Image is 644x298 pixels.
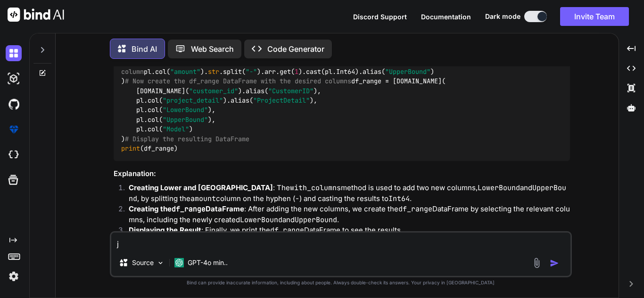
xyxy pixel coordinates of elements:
[132,43,157,55] p: Bind AI
[550,258,559,268] img: icon
[129,183,273,192] strong: Creating Lower and [GEOGRAPHIC_DATA]
[121,204,570,225] li: : After adding the new columns, we create the DataFrame by selecting the relevant columns, includ...
[163,115,208,124] span: "UpperBound"
[6,96,22,112] img: githubDark
[6,71,22,87] img: darkAi-studio
[157,259,165,267] img: Pick Models
[129,183,566,203] code: UpperBound
[170,58,200,66] span: "amount"
[170,67,200,76] span: "amount"
[267,43,324,55] p: Code Generator
[189,87,238,95] span: "customer_id"
[240,215,282,225] code: LowerBound
[388,194,410,203] code: Int64
[191,43,234,55] p: Web Search
[114,169,570,179] h3: Explanation:
[385,58,430,66] span: "LowerBound"
[295,58,298,66] span: 0
[295,194,299,203] code: -
[129,226,201,234] strong: Displaying the Result
[188,258,228,267] p: GPT-4o min..
[6,147,22,163] img: cloudideIcon
[163,106,208,114] span: "LowerBound"
[246,67,257,76] span: "-"
[111,233,570,250] textarea: j
[174,258,184,267] img: GPT-4o mini
[385,67,430,76] span: "UpperBound"
[421,13,471,21] span: Documentation
[246,58,257,66] span: "-"
[125,135,249,143] span: # Display the resulting DataFrame
[270,226,304,235] code: df_range
[398,204,432,214] code: df_range
[353,13,407,21] span: Discord Support
[295,215,337,225] code: UpperBound
[560,7,629,26] button: Invite Team
[268,87,314,95] span: "CustomerID"
[421,12,471,22] button: Documentation
[485,12,520,21] span: Dark mode
[295,67,298,76] span: 1
[478,183,520,193] code: LowerBound
[129,204,244,213] strong: Creating the DataFrame
[121,48,513,153] code: polars pl df2 = df2.with_columns( pl.col( ). .split( ).arr.get( ).cast(pl.Int64).alias( ), pl.col...
[172,204,206,214] code: df_range
[290,183,341,193] code: with_columns
[6,121,22,137] img: premium
[8,8,64,22] img: Bind AI
[125,77,351,86] span: # Now create the df_range DataFrame with the desired columns
[6,268,22,284] img: settings
[121,225,570,238] li: : Finally, we print the DataFrame to see the results.
[208,67,219,76] span: str
[253,96,310,105] span: "ProjectDetail"
[208,58,219,66] span: str
[121,58,513,76] span: # Create UpperBound column
[121,144,140,153] span: print
[190,194,216,203] code: amount
[531,258,542,268] img: attachment
[353,12,407,22] button: Discord Support
[6,45,22,61] img: darkChat
[121,48,465,66] span: # Create LowerBound column
[163,125,189,134] span: "Model"
[121,183,570,204] li: : The method is used to add two new columns, and , by splitting the column on the hyphen ( ) and ...
[132,258,154,267] p: Source
[110,279,572,286] p: Bind can provide inaccurate information, including about people. Always double-check its answers....
[163,96,223,105] span: "project_detail"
